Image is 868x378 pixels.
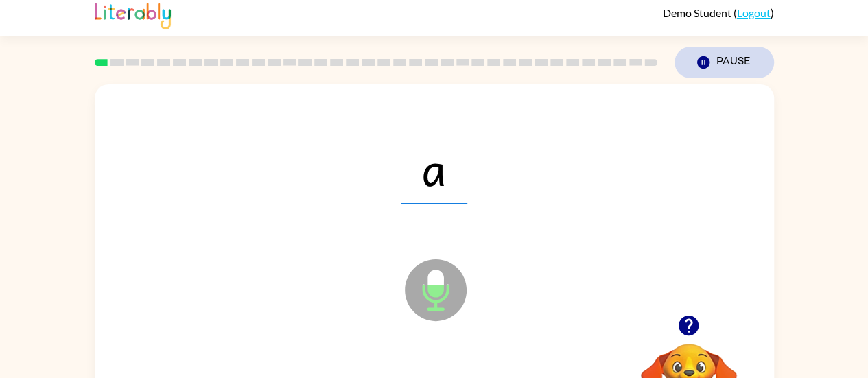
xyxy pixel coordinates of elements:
div: ( ) [663,6,774,19]
button: Pause [675,47,774,78]
a: Logout [737,6,771,19]
span: a [401,132,467,204]
span: Demo Student [663,6,734,19]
